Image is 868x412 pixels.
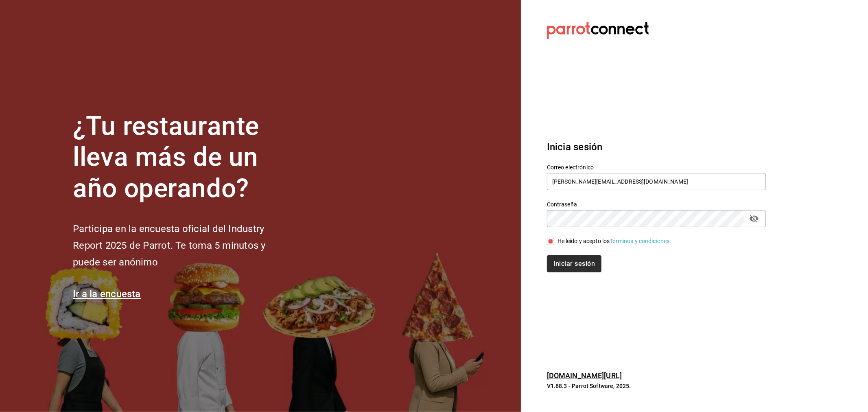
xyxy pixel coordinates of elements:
[558,237,671,245] div: He leído y acepto los
[73,221,293,270] h2: Participa en la encuesta oficial del Industry Report 2025 de Parrot. Te toma 5 minutos y puede se...
[610,238,671,244] a: Términos y condiciones.
[547,202,766,207] label: Contraseña
[547,164,766,170] label: Correo electrónico
[547,371,622,380] a: [DOMAIN_NAME][URL]
[547,255,601,272] button: Iniciar sesión
[73,288,141,300] a: Ir a la encuesta
[547,140,766,154] h3: Inicia sesión
[73,111,293,204] h1: ¿Tu restaurante lleva más de un año operando?
[747,212,761,226] button: passwordField
[547,173,766,190] input: Ingresa tu correo electrónico
[547,382,766,390] p: V1.68.3 - Parrot Software, 2025.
